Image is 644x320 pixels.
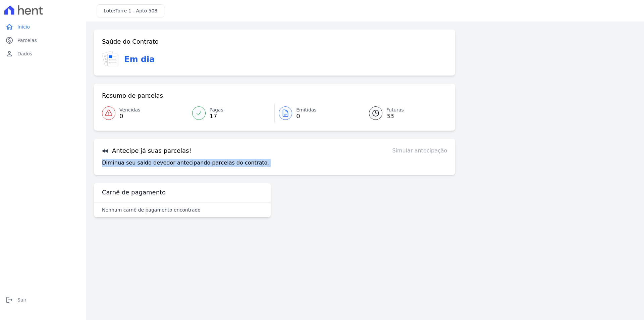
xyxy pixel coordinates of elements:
[188,104,275,123] a: Pagas 17
[115,8,157,13] span: Torre 1 - Apto 508
[102,207,201,213] p: Nenhum carnê de pagamento encontrado
[296,106,317,113] span: Emitidas
[102,188,166,196] h3: Carnê de pagamento
[3,293,83,307] a: logoutSair
[3,34,83,47] a: paidParcelas
[17,50,32,57] span: Dados
[104,7,157,14] h3: Lote:
[124,53,155,65] h3: Em dia
[17,24,30,30] span: Início
[5,296,13,304] i: logout
[3,47,83,60] a: personDados
[296,113,317,119] span: 0
[386,106,404,113] span: Futuras
[17,37,37,44] span: Parcelas
[210,106,223,113] span: Pagas
[3,20,83,34] a: homeInício
[5,50,13,58] i: person
[5,36,13,44] i: paid
[275,104,361,123] a: Emitidas 0
[386,113,404,119] span: 33
[102,92,163,100] h3: Resumo de parcelas
[119,113,140,119] span: 0
[102,38,159,46] h3: Saúde do Contrato
[17,296,26,303] span: Sair
[392,147,447,155] a: Simular antecipação
[5,23,13,31] i: home
[361,104,447,123] a: Futuras 33
[102,104,188,123] a: Vencidas 0
[102,147,192,155] h3: Antecipe já suas parcelas!
[119,106,140,113] span: Vencidas
[102,159,269,167] p: Diminua seu saldo devedor antecipando parcelas do contrato.
[210,113,223,119] span: 17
